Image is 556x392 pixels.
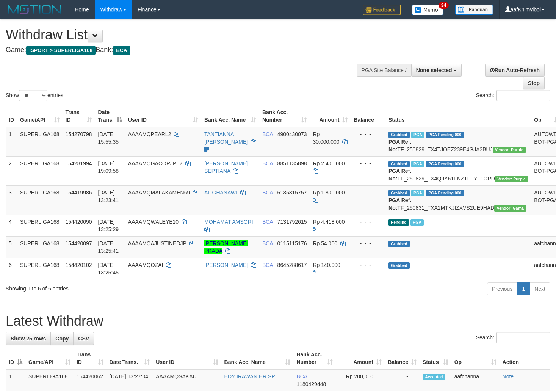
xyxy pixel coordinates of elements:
[296,373,307,379] span: BCA
[410,219,424,226] span: Marked by aafsoycanthlai
[357,64,411,77] div: PGA Site Balance /
[411,161,424,167] span: Marked by aafnonsreyleab
[277,240,307,246] span: Copy 0115115176 to clipboard
[6,156,17,185] td: 2
[495,176,528,182] span: Vendor URL: https://trx4.1velocity.biz
[313,219,345,225] span: Rp 4.418.000
[494,205,526,212] span: Vendor URL: https://trx31.1velocity.biz
[451,369,500,391] td: aafchanna
[262,160,273,166] span: BCA
[487,282,517,295] a: Previous
[411,64,462,77] button: None selected
[55,336,69,342] span: Copy
[17,185,63,215] td: SUPERLIGA168
[17,258,63,279] td: SUPERLIGA168
[204,219,253,225] a: MOHAMAT AMSORI
[310,105,351,127] th: Amount: activate to sort column ascending
[354,130,382,138] div: - - -
[6,369,25,391] td: 1
[17,105,63,127] th: Game/API: activate to sort column ascending
[113,46,130,55] span: BCA
[313,190,345,196] span: Rp 1.800.000
[66,190,92,196] span: 154419986
[262,131,273,137] span: BCA
[98,219,119,232] span: [DATE] 13:25:29
[277,190,307,196] span: Copy 6135315757 to clipboard
[6,236,17,258] td: 5
[277,131,307,137] span: Copy 4900430073 to clipboard
[277,160,307,166] span: Copy 8851135898 to clipboard
[6,27,363,42] h1: Withdraw List
[476,90,550,101] label: Search:
[221,348,294,369] th: Bank Acc. Name: activate to sort column ascending
[388,190,410,196] span: Grabbed
[6,215,17,236] td: 4
[388,139,411,152] b: PGA Ref. No:
[496,90,550,101] input: Search:
[416,67,452,73] span: None selected
[426,132,464,138] span: PGA Pending
[74,369,107,391] td: 154420062
[25,348,74,369] th: Game/API: activate to sort column ascending
[17,156,63,185] td: SUPERLIGA168
[17,215,63,236] td: SUPERLIGA168
[17,236,63,258] td: SUPERLIGA168
[6,332,51,345] a: Show 25 rows
[517,282,530,295] a: 1
[78,336,89,342] span: CSV
[6,258,17,279] td: 6
[204,160,248,174] a: [PERSON_NAME] SEPTIANA
[204,240,248,254] a: [PERSON_NAME] PRADA
[98,160,119,174] span: [DATE] 19:09:58
[388,161,410,167] span: Grabbed
[6,314,550,329] h1: Latest Withdraw
[313,262,340,268] span: Rp 140.000
[50,332,74,345] a: Copy
[6,348,25,369] th: ID: activate to sort column descending
[201,105,259,127] th: Bank Acc. Name: activate to sort column ascending
[313,240,337,246] span: Rp 54.000
[66,219,92,225] span: 154420090
[420,348,451,369] th: Status: activate to sort column ascending
[6,46,363,54] h4: Game: Bank:
[107,348,153,369] th: Date Trans.: activate to sort column ascending
[262,190,273,196] span: BCA
[385,127,531,157] td: TF_250829_TX4TJOEZ239E4GJA3BUJ
[125,105,201,127] th: User ID: activate to sort column ascending
[496,332,550,343] input: Search:
[66,240,92,246] span: 154420097
[385,348,420,369] th: Balance: activate to sort column ascending
[354,189,382,196] div: - - -
[354,261,382,269] div: - - -
[354,160,382,167] div: - - -
[224,373,275,379] a: EDY IRAWAN HR SP
[204,190,237,196] a: AL GHANAWI
[98,190,119,203] span: [DATE] 13:23:41
[426,190,464,196] span: PGA Pending
[363,5,401,15] img: Feedback.jpg
[128,240,186,246] span: AAAAMQAJUSTINEDJP
[73,332,94,345] a: CSV
[63,105,95,127] th: Trans ID: activate to sort column ascending
[485,64,545,77] a: Run Auto-Refresh
[128,160,182,166] span: AAAAMQGACORJP02
[6,185,17,215] td: 3
[296,381,326,387] span: Copy 1180429448 to clipboard
[128,190,190,196] span: AAAAMQMALAKAMEN69
[351,105,385,127] th: Balance
[336,348,385,369] th: Amount: activate to sort column ascending
[74,348,107,369] th: Trans ID: activate to sort column ascending
[388,219,409,226] span: Pending
[385,105,531,127] th: Status
[426,161,464,167] span: PGA Pending
[6,4,63,15] img: MOTION_logo.png
[107,369,153,391] td: [DATE] 13:27:04
[19,90,47,101] select: Showentries
[98,240,119,254] span: [DATE] 13:25:41
[523,77,545,89] a: Stop
[385,185,531,215] td: TF_250831_TXA2MTKJIZXVS2UE9HAD
[388,262,410,269] span: Grabbed
[204,262,248,268] a: [PERSON_NAME]
[354,240,382,247] div: - - -
[98,131,119,145] span: [DATE] 15:55:35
